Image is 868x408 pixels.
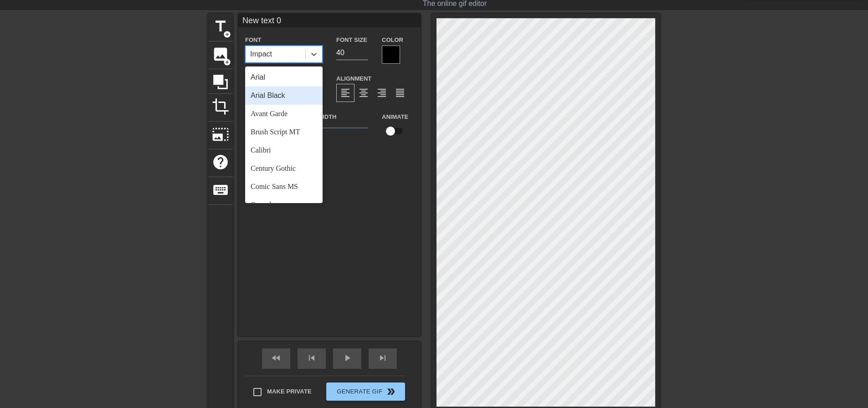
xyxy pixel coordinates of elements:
div: Comic Sans MS [245,178,323,196]
div: Impact [250,49,272,60]
span: title [212,18,229,35]
span: format_align_center [358,87,369,98]
label: Color [382,36,403,45]
span: keyboard [212,181,229,199]
div: Avant Garde [245,105,323,123]
div: Arial Black [245,87,323,105]
span: double_arrow [385,386,396,397]
label: Animate [382,112,408,122]
span: format_align_right [376,87,387,98]
span: Make Private [267,387,312,396]
span: skip_next [377,352,388,363]
label: Font Size [336,36,367,45]
span: crop [212,98,229,115]
span: fast_rewind [271,352,282,363]
span: add_circle [223,58,231,66]
span: add_circle [223,31,231,38]
span: play_arrow [342,352,353,363]
span: skip_previous [306,352,317,363]
button: Generate Gif [326,382,405,401]
div: Brush Script MT [245,123,323,141]
span: help [212,153,229,171]
div: Consolas [245,196,323,214]
div: Calibri [245,141,323,159]
label: Alignment [336,74,371,83]
div: Arial [245,68,323,87]
span: photo_size_select_large [212,126,229,143]
label: Font [245,36,261,45]
div: Century Gothic [245,159,323,178]
span: image [212,46,229,63]
span: format_align_justify [395,87,406,98]
span: Generate Gif [330,386,401,397]
span: format_align_left [340,87,351,98]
